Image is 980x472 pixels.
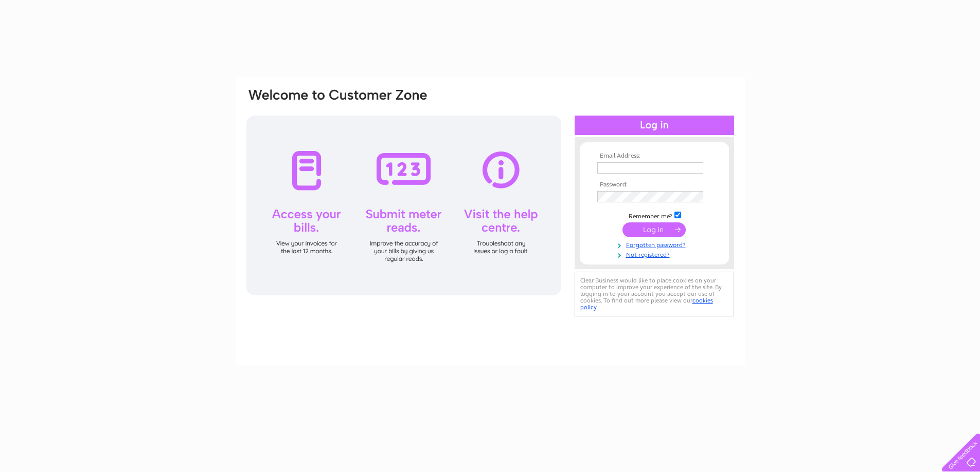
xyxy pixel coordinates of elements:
[595,210,714,220] td: Remember me?
[575,272,734,316] div: Clear Business would like to place cookies on your computer to improve your experience of the sit...
[580,297,713,311] a: cookies policy
[595,181,714,188] th: Password:
[595,153,714,160] th: Email Address:
[622,222,686,237] input: Submit
[597,249,714,259] a: Not registered?
[597,239,714,249] a: Forgotten password?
